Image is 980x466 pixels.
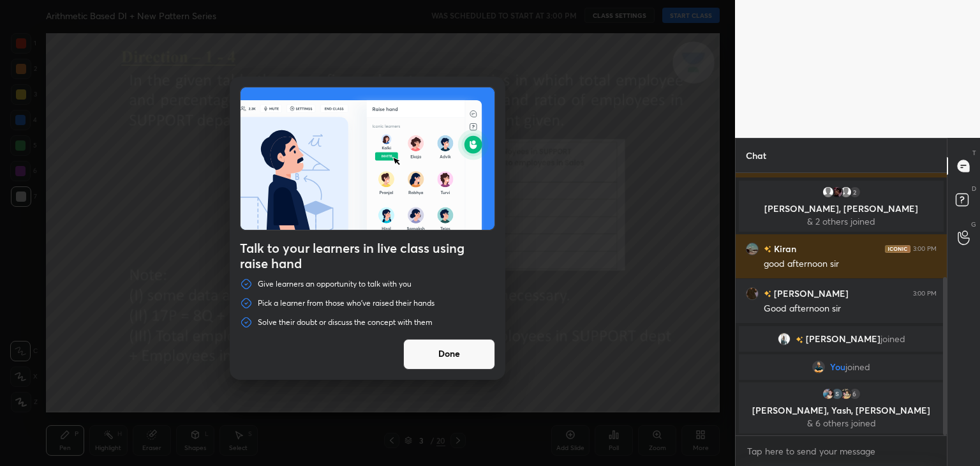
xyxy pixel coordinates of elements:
span: joined [880,334,905,344]
p: Give learners an opportunity to talk with you [258,279,412,289]
p: Solve their doubt or discuss the concept with them [258,317,433,327]
img: default.png [840,186,852,199]
img: e843685a4bcd4eebb24ae2418c4d0a95.jpg [831,186,843,199]
img: 884b21cb970c4e759bb8058c83984179.jpg [822,387,835,400]
h6: Kiran [771,242,796,255]
p: Chat [736,139,776,172]
img: iconic-dark.1390631f.png [885,245,910,253]
h6: [PERSON_NAME] [771,287,849,300]
p: [PERSON_NAME], Yash, [PERSON_NAME] [746,405,936,416]
p: D [972,184,976,193]
img: no-rating-badge.077c3623.svg [764,290,771,297]
p: & 2 others joined [746,216,936,227]
img: 41f05ac9065943528c9a6f9fe19d5604.jpg [746,243,759,255]
span: joined [845,362,870,372]
img: preRahAdop.42c3ea74.svg [241,87,494,230]
img: 624fc754f5ba48518c428b93550b73a2.jpg [746,287,759,300]
img: no-rating-badge.077c3623.svg [764,246,771,253]
span: You [830,362,845,372]
h4: Talk to your learners in live class using raise hand [240,241,495,271]
div: 3:00 PM [913,245,937,253]
img: default.png [822,186,835,199]
p: T [972,148,976,158]
button: Done [403,339,495,370]
img: fa8281177c894b66a986b8ea9b4d734a.jpg [778,333,791,345]
img: ff861bd3a92840f291c2e51557464b53.21626447_3 [831,387,843,400]
img: d84243986e354267bcc07dcb7018cb26.file [812,361,825,373]
div: good afternoon sir [764,258,937,271]
div: Good afternoon sir [764,303,937,315]
div: grid [736,173,947,436]
img: 064702da344f4028895ff4aceba9c44a.jpg [840,387,852,400]
p: [PERSON_NAME], [PERSON_NAME] [746,204,936,214]
span: [PERSON_NAME] [806,334,880,344]
p: Pick a learner from those who've raised their hands [258,298,434,308]
p: G [971,220,976,229]
div: 3:00 PM [913,290,937,297]
img: no-rating-badge.077c3623.svg [796,336,803,343]
div: 6 [849,387,861,400]
div: 2 [849,186,861,199]
p: & 6 others joined [746,418,936,428]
